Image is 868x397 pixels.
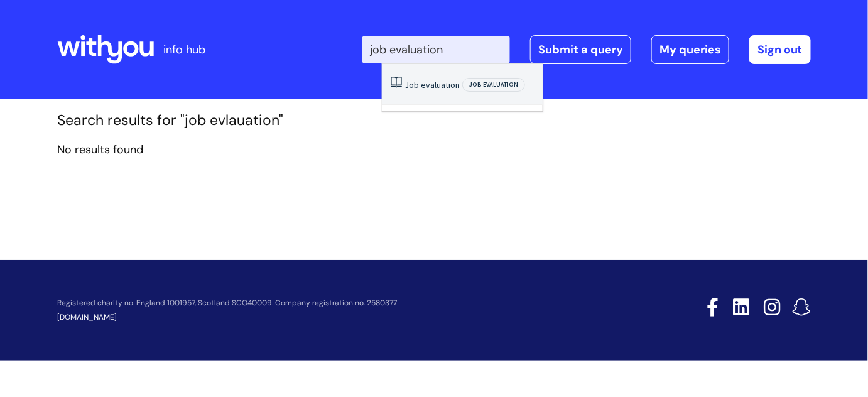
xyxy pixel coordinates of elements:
h1: Search results for "job evlauation" [57,112,811,129]
a: Submit a query [530,35,631,64]
span: Job evaluation [462,78,525,92]
p: info hub [163,40,205,60]
a: My queries [651,35,729,64]
a: Sign out [749,35,811,64]
p: Registered charity no. England 1001957, Scotland SCO40009. Company registration no. 2580377 [57,299,617,307]
a: Job evaluation [404,79,460,90]
p: No results found [57,139,811,160]
span: evaluation [421,79,460,90]
span: Job [404,79,419,90]
input: Search [362,36,510,63]
a: [DOMAIN_NAME] [57,312,117,322]
div: | - [362,35,811,64]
